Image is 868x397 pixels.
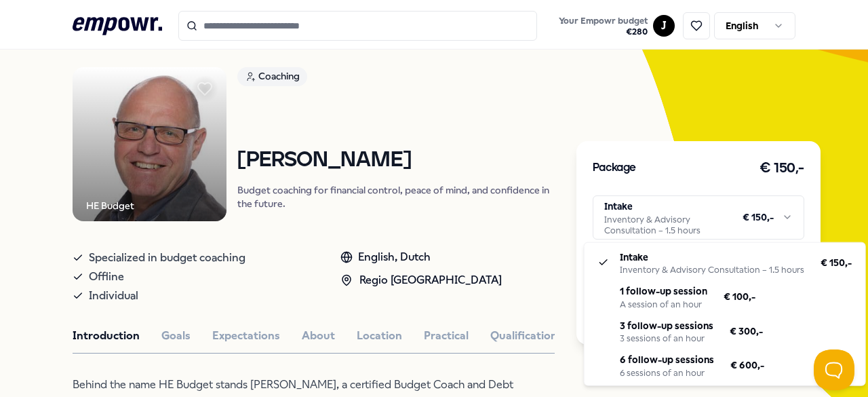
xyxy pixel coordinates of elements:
[620,250,804,265] p: Intake
[620,265,804,276] div: Inventory & Advisory Consultation – 1.5 hours
[620,367,714,378] div: 6 sessions of an hour
[730,323,763,338] span: € 300,-
[730,358,764,373] span: € 600,-
[620,352,714,367] p: 6 follow-up sessions
[620,333,713,344] div: 3 sessions of an hour
[724,289,755,304] span: € 100,-
[620,284,707,299] p: 1 follow-up session
[620,299,707,309] div: A session of an hour
[821,255,852,270] span: € 150,-
[620,318,713,333] p: 3 follow-up sessions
